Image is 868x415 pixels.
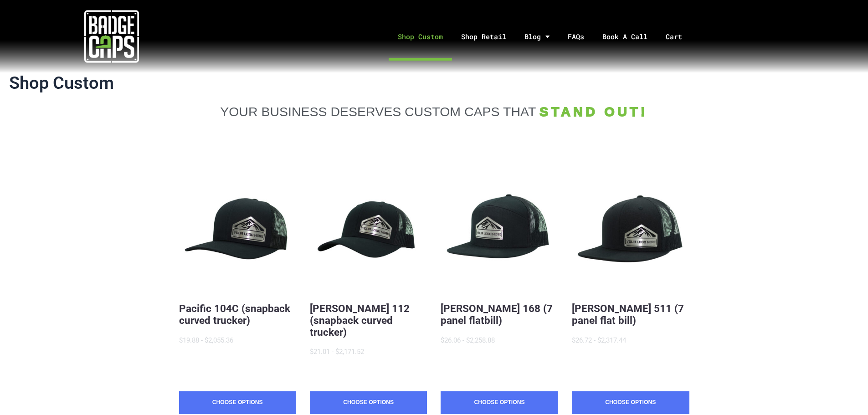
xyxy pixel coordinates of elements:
[515,13,559,61] a: Blog
[220,104,536,119] span: YOUR BUSINESS DESERVES CUSTOM CAPS THAT
[84,9,139,64] img: badgecaps white logo with green acccent
[572,174,689,291] button: BadgeCaps - Richardson 511
[310,348,364,356] span: $21.01 - $2,171.52
[179,174,296,291] button: BadgeCaps - Pacific 104C
[441,336,495,344] span: $26.06 - $2,258.88
[572,336,626,344] span: $26.72 - $2,317.44
[9,73,859,94] h1: Shop Custom
[539,104,648,119] span: STAND OUT!
[452,13,515,61] a: Shop Retail
[223,13,868,61] nav: Menu
[559,13,593,61] a: FAQs
[441,391,558,414] a: Choose Options
[572,302,684,326] a: [PERSON_NAME] 511 (7 panel flat bill)
[572,391,689,414] a: Choose Options
[179,104,689,119] a: YOUR BUSINESS DESERVES CUSTOM CAPS THAT STAND OUT!
[389,13,452,61] a: Shop Custom
[310,174,427,291] button: BadgeCaps - Richardson 112
[179,391,296,414] a: Choose Options
[179,336,233,344] span: $19.88 - $2,055.36
[657,13,703,61] a: Cart
[593,13,657,61] a: Book A Call
[310,302,410,338] a: [PERSON_NAME] 112 (snapback curved trucker)
[441,302,553,326] a: [PERSON_NAME] 168 (7 panel flatbill)
[441,174,558,291] button: BadgeCaps - Richardson 168
[310,391,427,414] a: Choose Options
[179,302,290,326] a: Pacific 104C (snapback curved trucker)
